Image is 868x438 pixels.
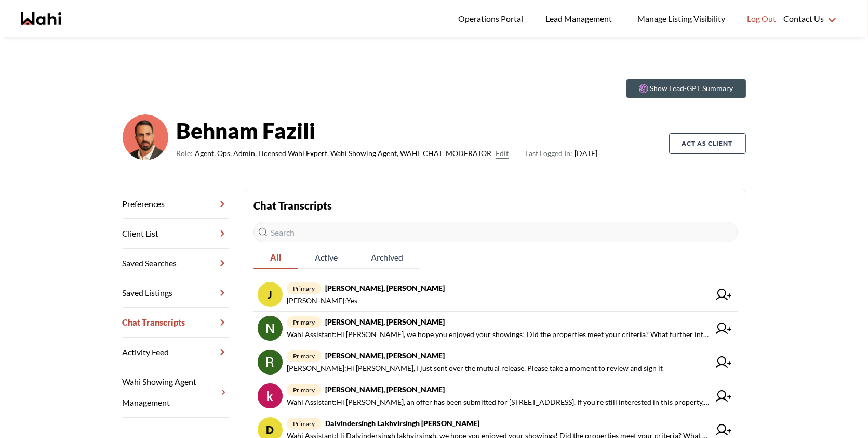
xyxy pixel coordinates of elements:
[287,294,357,307] span: [PERSON_NAME] : Yes
[253,312,738,345] a: primary[PERSON_NAME], [PERSON_NAME]Wahi Assistant:Hi [PERSON_NAME], we hope you enjoyed your show...
[253,379,738,413] a: primary[PERSON_NAME], [PERSON_NAME]Wahi Assistant:Hi [PERSON_NAME], an offer has been submitted f...
[325,284,445,292] strong: [PERSON_NAME], [PERSON_NAME]
[177,115,598,146] strong: Behnam Fazili
[458,12,527,25] span: Operations Portal
[287,362,663,375] span: [PERSON_NAME] : Hi [PERSON_NAME], I just sent over the mutual release. Please take a moment to re...
[298,247,354,268] span: Active
[253,247,298,269] button: All
[258,350,283,375] img: chat avatar
[325,419,479,428] strong: Dalvindersingh Lakhvirsingh [PERSON_NAME]
[123,278,229,308] a: Saved Listings
[123,308,229,338] a: Chat Transcripts
[123,114,168,160] img: cf9ae410c976398e.png
[123,249,229,278] a: Saved Searches
[526,147,598,160] span: [DATE]
[195,147,492,160] span: Agent, Ops, Admin, Licensed Wahi Expert, Wahi Showing Agent, WAHI_CHAT_MODERATOR
[545,12,616,25] span: Lead Management
[253,278,738,312] a: Jprimary[PERSON_NAME], [PERSON_NAME][PERSON_NAME]:Yes
[253,222,738,242] input: Search
[354,247,420,268] span: Archived
[325,317,445,326] strong: [PERSON_NAME], [PERSON_NAME]
[626,79,746,98] button: Show Lead-GPT Summary
[258,316,283,341] img: chat avatar
[354,247,420,269] button: Archived
[123,338,229,367] a: Activity Feed
[669,133,746,154] button: Act as Client
[123,189,229,219] a: Preferences
[123,219,229,249] a: Client List
[496,147,509,160] button: Edit
[747,12,776,25] span: Log Out
[253,199,332,212] strong: Chat Transcripts
[287,396,710,408] span: Wahi Assistant : Hi [PERSON_NAME], an offer has been submitted for [STREET_ADDRESS]. If you’re st...
[253,345,738,379] a: primary[PERSON_NAME], [PERSON_NAME][PERSON_NAME]:Hi [PERSON_NAME], I just sent over the mutual re...
[325,385,445,394] strong: [PERSON_NAME], [PERSON_NAME]
[177,147,193,160] span: Role:
[287,282,321,294] span: primary
[253,247,298,268] span: All
[650,83,733,94] p: Show Lead-GPT Summary
[258,383,283,408] img: chat avatar
[21,12,61,25] a: Wahi homepage
[526,149,573,158] span: Last Logged In:
[287,316,321,328] span: primary
[287,350,321,362] span: primary
[298,247,354,269] button: Active
[634,12,728,25] span: Manage Listing Visibility
[258,282,283,307] div: J
[287,328,710,341] span: Wahi Assistant : Hi [PERSON_NAME], we hope you enjoyed your showings! Did the properties meet you...
[287,384,321,396] span: primary
[287,418,321,430] span: primary
[123,367,229,418] a: Wahi Showing Agent Management
[325,351,445,360] strong: [PERSON_NAME], [PERSON_NAME]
